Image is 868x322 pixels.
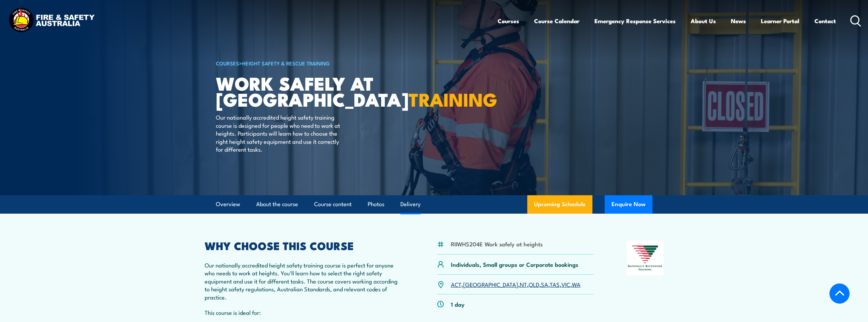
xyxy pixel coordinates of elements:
[205,261,404,301] p: Our nationally accredited height safety training course is perfect for anyone who needs to work a...
[814,12,836,30] a: Contact
[627,241,664,275] img: Nationally Recognised Training logo.
[463,280,518,288] a: [GEOGRAPHIC_DATA]
[534,12,579,30] a: Course Calendar
[216,195,240,213] a: Overview
[216,113,340,153] p: Our nationally accredited height safety training course is designed for people who need to work a...
[256,195,298,213] a: About the course
[498,12,519,30] a: Courses
[409,85,497,113] strong: TRAINING
[761,12,799,30] a: Learner Portal
[451,300,465,308] p: 1 day
[550,280,560,288] a: TAS
[541,280,548,288] a: SA
[529,280,539,288] a: QLD
[242,59,330,67] a: Height Safety & Rescue Training
[451,280,580,288] p: , , , , , , ,
[216,75,384,107] h1: Work Safely at [GEOGRAPHIC_DATA]
[520,280,527,288] a: NT
[205,308,404,316] p: This course is ideal for:
[400,195,421,213] a: Delivery
[451,240,543,248] li: RIIWHS204E Work safely at heights
[451,260,578,268] p: Individuals, Small groups or Corporate bookings
[527,195,592,214] a: Upcoming Schedule
[731,12,746,30] a: News
[451,280,461,288] a: ACT
[561,280,570,288] a: VIC
[205,241,404,250] h2: WHY CHOOSE THIS COURSE
[216,59,239,67] a: COURSES
[314,195,352,213] a: Course content
[216,59,384,67] h6: >
[572,280,580,288] a: WA
[368,195,384,213] a: Photos
[594,12,676,30] a: Emergency Response Services
[605,195,652,214] button: Enquire Now
[691,12,716,30] a: About Us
